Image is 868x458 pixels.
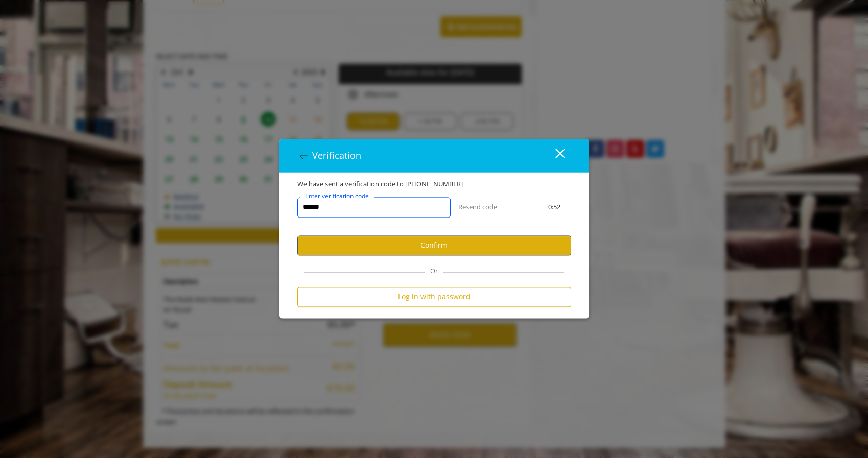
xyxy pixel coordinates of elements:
div: 0:52 [530,202,578,212]
span: Verification [312,149,361,161]
button: Resend code [458,202,497,212]
span: Or [425,266,443,275]
button: Confirm [297,235,571,255]
div: close dialog [544,148,564,163]
label: Enter verification code [300,191,374,201]
input: verificationCodeText [297,197,451,218]
div: We have sent a verification code to [PHONE_NUMBER] [290,179,579,189]
button: close dialog [536,145,571,166]
button: Log in with password [297,287,571,307]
